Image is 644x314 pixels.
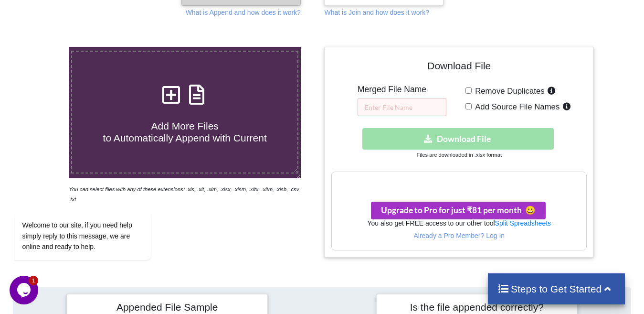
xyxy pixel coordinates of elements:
p: What is Append and how does it work? [186,8,301,17]
small: Files are downloaded in .xlsx format [417,152,502,158]
p: Already a Pro Member? Log In [332,231,586,240]
span: Upgrade to Pro for just ₹81 per month [381,205,536,215]
i: You can select files with any of these extensions: .xls, .xlt, .xlm, .xlsx, .xlsm, .xltx, .xltm, ... [69,186,300,202]
input: Enter File Name [358,98,446,116]
h4: Steps to Get Started [497,283,615,295]
h4: Is the file appended correctly? [383,301,570,313]
iframe: chat widget [10,276,40,304]
span: Add More Files to Automatically Append with Current [103,120,267,143]
span: Remove Duplicates [472,87,545,96]
span: smile [522,205,536,215]
h6: You also get FREE access to our other tool [332,219,586,227]
p: What is Join and how does it work? [324,8,429,17]
h5: Merged File Name [358,85,446,95]
span: Add Source File Names [472,102,560,111]
a: Split Spreadsheets [495,219,551,227]
h3: Your files are more than 1 MB [332,177,586,187]
button: Upgrade to Pro for just ₹81 per monthsmile [371,202,546,219]
iframe: chat widget [10,126,181,271]
h4: Download File [331,54,587,81]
